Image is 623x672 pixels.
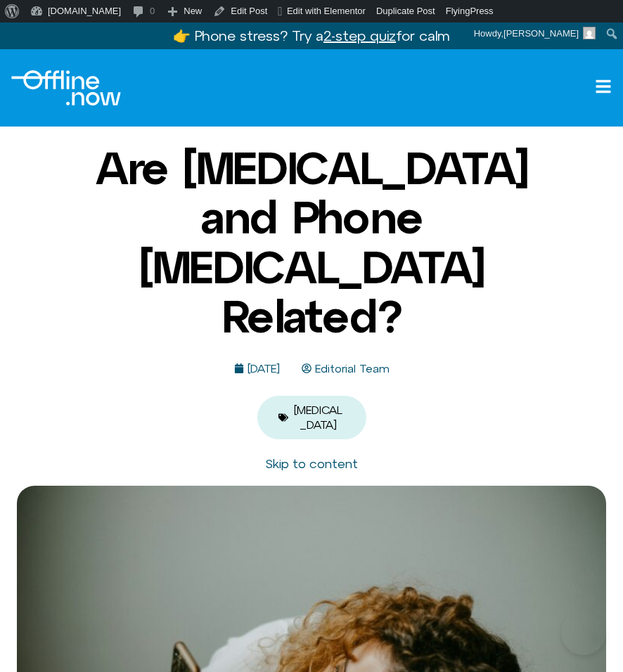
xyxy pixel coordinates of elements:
time: [DATE] [248,362,280,375]
u: 2-step quiz [323,27,396,44]
span: [PERSON_NAME] [503,28,579,39]
span: Editorial Team [311,363,390,375]
iframe: Botpress [561,610,606,655]
a: [DATE] [234,363,280,375]
a: Skip to content [265,456,358,471]
a: [MEDICAL_DATA] [294,403,342,431]
a: Editorial Team [302,363,390,375]
img: Offline.Now logo in white. Text of the words offline.now with a line going through the "O" [11,70,121,105]
span: Edit with Elementor [287,6,366,16]
a: Open menu [595,78,612,95]
a: Howdy, [469,22,601,45]
a: 👉 Phone stress? Try a2-step quizfor calm [173,27,450,44]
div: Logo [11,70,121,105]
h1: Are [MEDICAL_DATA] and Phone [MEDICAL_DATA] Related? [94,143,529,342]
